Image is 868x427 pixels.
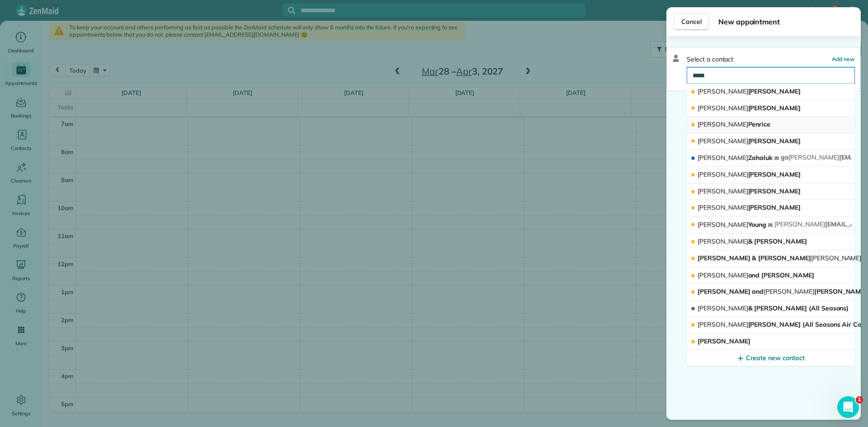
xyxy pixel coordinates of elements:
[698,254,861,262] span: [PERSON_NAME] & [PERSON_NAME]
[698,287,867,296] span: [PERSON_NAME] and [PERSON_NAME]
[698,187,801,195] span: [PERSON_NAME]
[698,203,801,211] span: [PERSON_NAME]
[687,150,855,167] button: [PERSON_NAME]Zahalukgo[PERSON_NAME][EMAIL_ADDRESS][DOMAIN_NAME]
[687,333,855,350] button: [PERSON_NAME]
[837,396,859,418] iframe: Intercom live chat
[698,203,748,211] span: [PERSON_NAME]
[746,353,804,362] span: Create new contact
[698,271,814,279] span: and [PERSON_NAME]
[832,56,855,62] span: Add new
[764,287,814,296] span: [PERSON_NAME]
[698,237,748,245] span: [PERSON_NAME]
[698,87,748,95] span: [PERSON_NAME]
[687,250,855,267] button: [PERSON_NAME] & [PERSON_NAME][PERSON_NAME]
[674,13,709,30] button: Cancel
[698,137,801,145] span: [PERSON_NAME]
[698,337,750,345] span: [PERSON_NAME]
[687,117,855,133] button: [PERSON_NAME]Penrice
[698,170,801,178] span: [PERSON_NAME]
[698,104,801,112] span: [PERSON_NAME]
[698,221,766,229] span: Young
[788,153,839,161] span: [PERSON_NAME]
[687,100,855,117] button: [PERSON_NAME][PERSON_NAME]
[698,237,807,245] span: & [PERSON_NAME]
[698,271,748,279] span: [PERSON_NAME]
[698,187,748,195] span: [PERSON_NAME]
[698,221,748,229] span: [PERSON_NAME]
[698,104,748,112] span: [PERSON_NAME]
[698,170,748,178] span: [PERSON_NAME]
[698,120,770,128] span: Penrice
[856,396,863,404] span: 1
[687,167,855,183] button: [PERSON_NAME][PERSON_NAME]
[718,16,854,27] span: New appointment
[774,220,825,228] span: [PERSON_NAME]
[698,137,748,145] span: [PERSON_NAME]
[698,120,748,128] span: [PERSON_NAME]
[687,200,855,216] button: [PERSON_NAME][PERSON_NAME]
[687,133,855,150] button: [PERSON_NAME][PERSON_NAME]
[811,254,862,262] span: [PERSON_NAME]
[698,304,849,312] span: & [PERSON_NAME] (All Seasons)
[687,216,855,234] button: [PERSON_NAME]Young[PERSON_NAME][EMAIL_ADDRESS][DOMAIN_NAME]
[687,84,855,100] button: [PERSON_NAME][PERSON_NAME]
[832,55,855,64] button: Add new
[698,154,773,162] span: Zahaluk
[681,17,702,26] span: Cancel
[687,317,855,333] button: [PERSON_NAME][PERSON_NAME] (All Seasons Air Conditioning)
[687,55,733,64] span: Select a contact
[687,267,855,284] button: [PERSON_NAME]and [PERSON_NAME]
[687,183,855,200] button: [PERSON_NAME][PERSON_NAME]
[687,284,855,300] button: [PERSON_NAME] and[PERSON_NAME][PERSON_NAME]
[698,154,748,162] span: [PERSON_NAME]
[698,320,748,328] span: [PERSON_NAME]
[687,300,855,317] button: [PERSON_NAME]& [PERSON_NAME] (All Seasons)
[687,234,855,250] button: [PERSON_NAME]& [PERSON_NAME]
[698,304,748,312] span: [PERSON_NAME]
[698,87,801,95] span: [PERSON_NAME]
